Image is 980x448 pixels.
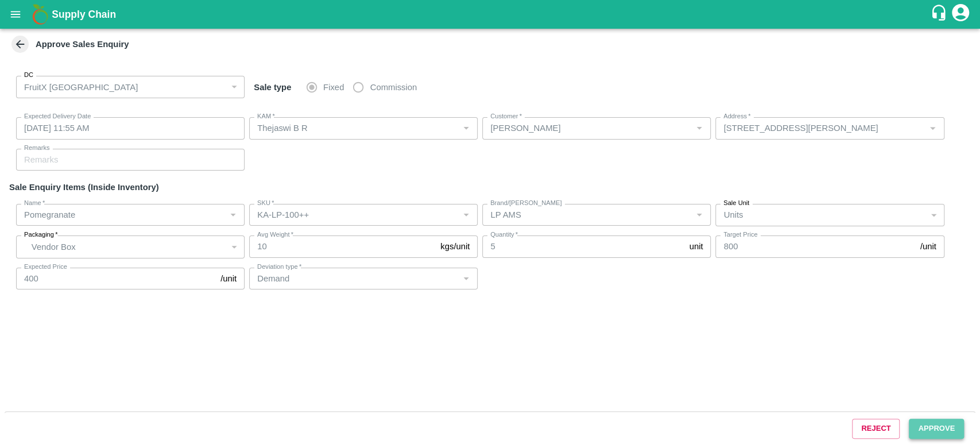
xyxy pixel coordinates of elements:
[486,207,688,222] input: Create Brand/Marka
[24,71,33,80] label: DC
[20,207,222,222] input: Name
[220,272,237,285] p: /unit
[24,144,50,153] label: Remarks
[723,112,750,121] label: Address
[253,207,455,222] input: SKU
[719,121,921,136] input: Address
[249,83,296,92] span: Sale type
[52,6,930,22] a: Supply Chain
[257,199,274,208] label: SKU
[440,240,470,253] p: kgs/unit
[486,121,688,136] input: Select KAM & enter 3 characters
[24,112,91,121] label: Expected Delivery Date
[723,208,743,221] p: Units
[24,262,67,272] label: Expected Price
[2,1,29,28] button: open drawer
[909,419,964,439] button: Approve
[16,149,245,171] input: Remarks
[257,230,293,240] label: Avg Weight
[32,241,226,253] p: Vendor Box
[690,240,703,253] p: unit
[920,240,936,253] p: /unit
[257,262,301,272] label: Deviation type
[370,81,417,94] span: Commission
[29,3,52,26] img: logo
[9,183,159,192] strong: Sale Enquiry Items (Inside Inventory)
[950,2,971,26] div: account of current user
[490,230,518,240] label: Quantity
[24,81,138,94] p: FruitX [GEOGRAPHIC_DATA]
[323,81,344,94] span: Fixed
[490,199,561,208] label: Brand/[PERSON_NAME]
[490,112,522,121] label: Customer
[257,112,275,121] label: KAM
[52,9,116,20] b: Supply Chain
[249,235,436,257] input: 0.0
[852,419,900,439] button: Reject
[24,199,45,208] label: Name
[482,235,684,257] input: 0.0
[930,4,950,25] div: customer-support
[253,121,455,136] input: KAM
[723,199,749,208] label: Sale Unit
[253,271,455,286] input: Deviation Type
[16,117,237,139] input: Choose date, selected date is Sep 1, 2025
[36,40,129,49] strong: Approve Sales Enquiry
[723,230,757,240] label: Target Price
[24,230,58,240] label: Packaging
